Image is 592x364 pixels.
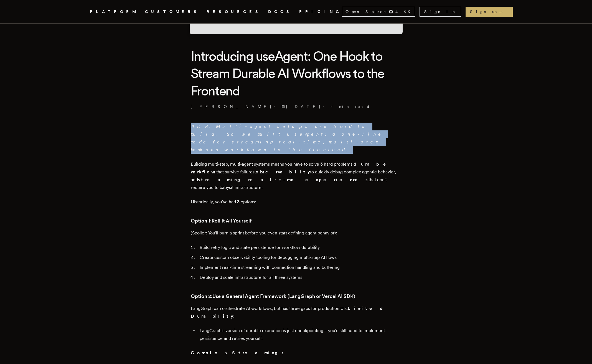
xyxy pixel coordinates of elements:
[299,8,342,15] a: PRICING
[198,264,402,271] li: Implement real-time streaming with connection handling and buffering
[212,218,252,224] strong: Roll It All Yourself
[331,104,370,109] span: 4 min read
[345,9,387,14] span: Open Source
[499,9,508,14] span: →
[191,104,402,109] p: · ·
[191,160,402,191] p: Building multi-step, multi-agent systems means you have to solve 3 hard problems: that survive fa...
[198,327,402,342] li: LangGraph's version of durable execution is just checkpointing—you'd still need to implement pers...
[191,217,402,225] h3: Option 1:
[281,104,321,109] span: [DATE]
[198,274,402,281] li: Deploy and scale infrastructure for all three systems
[420,7,461,17] a: Sign In
[198,177,369,182] strong: streaming real-time experiences
[198,254,402,261] li: Create custom observability tooling for debugging multi-step AI flows
[466,7,513,17] a: Sign up
[191,350,286,355] strong: Complex Streaming:
[207,8,261,15] button: RESOURCES
[90,8,138,15] button: PLATFORM
[256,169,310,175] strong: observability
[191,292,402,300] h3: Option 2:
[191,305,402,320] p: LangGraph can orchestrate AI workflows, but has three gaps for production UIs:
[395,9,414,14] span: 4.9 K
[191,198,402,206] p: Historically, you've had 3 options:
[191,229,402,237] p: (Spoiler: You'll burn a sprint before you even start defining agent behavior):
[212,293,355,299] strong: Use a General Agent Framework (LangGraph or Vercel AI SDK)
[191,124,383,152] em: TLDR: Multi-agent setups are hard to build. So we built useAgent: a one-line code for streaming r...
[268,8,293,15] a: DOCS
[145,8,200,15] a: CUSTOMERS
[191,104,272,109] a: [PERSON_NAME]
[191,47,402,99] h1: Introducing useAgent: One Hook to Stream Durable AI Workflows to the Frontend
[198,244,402,251] li: Build retry logic and state persistence for workflow durability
